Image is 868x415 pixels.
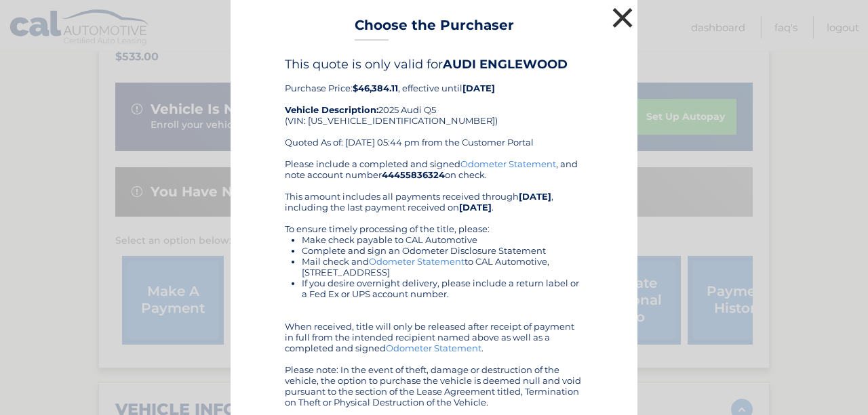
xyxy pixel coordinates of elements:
[369,256,465,267] a: Odometer Statement
[519,191,551,202] b: [DATE]
[355,17,514,41] h3: Choose the Purchaser
[285,158,583,408] div: Please include a completed and signed , and note account number on check. This amount includes al...
[285,104,378,115] strong: Vehicle Description:
[302,234,583,245] li: Make check payable to CAL Automotive
[609,4,636,31] button: ×
[285,57,583,158] div: Purchase Price: , effective until 2025 Audi Q5 (VIN: [US_VEHICLE_IDENTIFICATION_NUMBER]) Quoted A...
[382,169,445,180] b: 44455836324
[302,256,583,278] li: Mail check and to CAL Automotive, [STREET_ADDRESS]
[462,83,495,93] b: [DATE]
[459,202,492,213] b: [DATE]
[386,343,481,353] a: Odometer Statement
[302,245,583,256] li: Complete and sign an Odometer Disclosure Statement
[302,278,583,299] li: If you desire overnight delivery, please include a return label or a Fed Ex or UPS account number.
[353,83,398,93] b: $46,384.11
[285,57,583,72] h4: This quote is only valid for
[443,57,568,72] b: AUDI ENGLEWOOD
[460,158,556,169] a: Odometer Statement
